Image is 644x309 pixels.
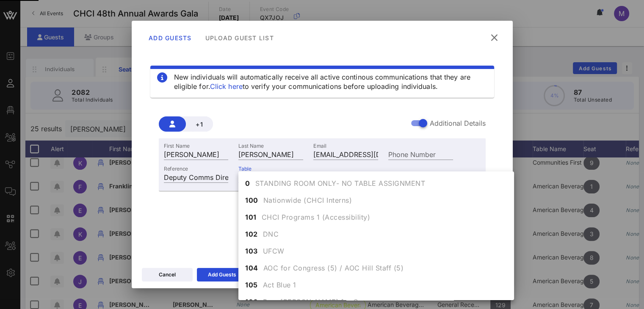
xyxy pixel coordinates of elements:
[430,119,486,127] label: Additional Details
[159,270,176,279] div: Cancel
[263,195,352,205] span: Nationwide (CHCI Interns)
[245,263,258,273] span: 104
[186,116,213,132] button: +1
[262,212,370,222] span: CHCI Programs 1 (Accessibility)
[245,178,250,188] span: 0
[208,270,236,279] div: Add Guests
[245,280,258,290] span: 105
[245,229,258,239] span: 102
[164,166,188,172] label: Reference
[142,28,199,48] div: Add Guests
[238,143,264,149] label: Last Name
[142,268,193,281] button: Cancel
[164,143,190,149] label: First Name
[210,82,243,91] a: Click here
[255,178,426,188] span: STANDING ROOM ONLY- NO TABLE ASSIGNMENT
[263,297,386,307] span: Rep. [PERSON_NAME] for Congress
[245,246,258,256] span: 103
[238,166,252,172] label: Table
[245,195,258,205] span: 100
[245,297,258,307] span: 106
[193,121,206,128] span: +1
[263,263,404,273] span: AOC for Congress (5) / AOC Hill Staff (5)
[174,72,487,91] div: New individuals will automatically receive all active continous communications that they are elig...
[198,28,280,48] div: Upload Guest List
[197,268,248,281] button: Add Guests
[263,246,285,256] span: UFCW
[263,229,279,239] span: DNC
[263,280,296,290] span: Act Blue 1
[313,143,326,149] label: Email
[245,212,257,222] span: 101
